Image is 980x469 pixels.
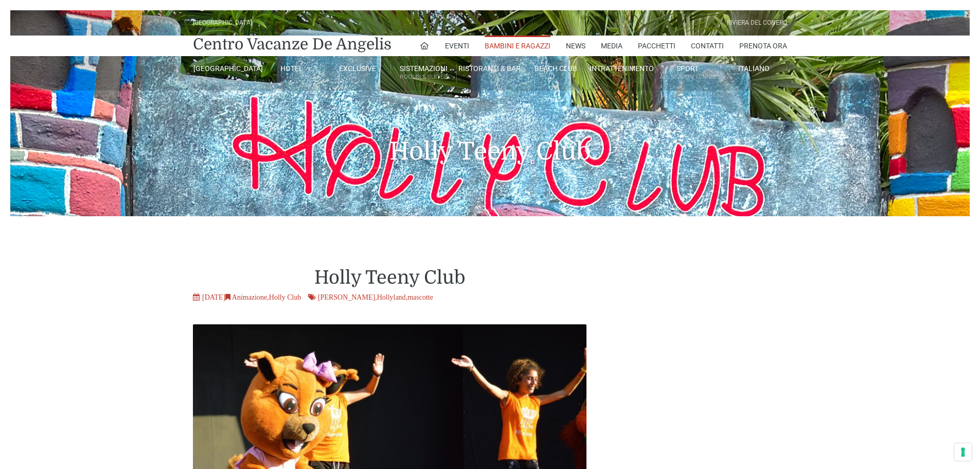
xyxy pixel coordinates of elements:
div: [DATE] , , , [193,289,433,303]
a: Exclusive [325,64,391,73]
a: Beach Club [523,64,589,73]
a: Animazione [232,293,267,301]
a: Pacchetti [638,36,675,56]
small: All Season Tennis [655,72,720,82]
span: Italiano [738,64,770,73]
a: Italiano [721,64,787,73]
a: Media [601,36,622,56]
a: [PERSON_NAME] [318,293,375,301]
a: Centro Vacanze De Angelis [193,34,391,55]
a: SistemazioniRooms & Suites [391,64,457,83]
a: Eventi [445,36,469,56]
a: Hollyland [377,293,406,301]
a: mascotte [407,293,433,301]
a: SportAll Season Tennis [655,64,721,83]
a: Intrattenimento [589,64,655,73]
a: Contatti [691,36,724,56]
a: Bambini e Ragazzi [485,36,550,56]
div: Riviera Del Conero [727,18,787,28]
a: Prenota Ora [739,36,787,56]
button: Le tue preferenze relative al consenso per le tecnologie di tracciamento [954,443,972,461]
h1: Holly Teeny Club [193,267,586,289]
h1: Holly Teeny Club [193,91,787,181]
small: Rooms & Suites [391,72,456,82]
a: Hotel [259,64,325,73]
a: [GEOGRAPHIC_DATA] [193,64,259,73]
div: [GEOGRAPHIC_DATA] [193,18,252,28]
a: Holly Club [269,293,301,301]
a: News [566,36,585,56]
a: Ristoranti & Bar [457,64,523,73]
